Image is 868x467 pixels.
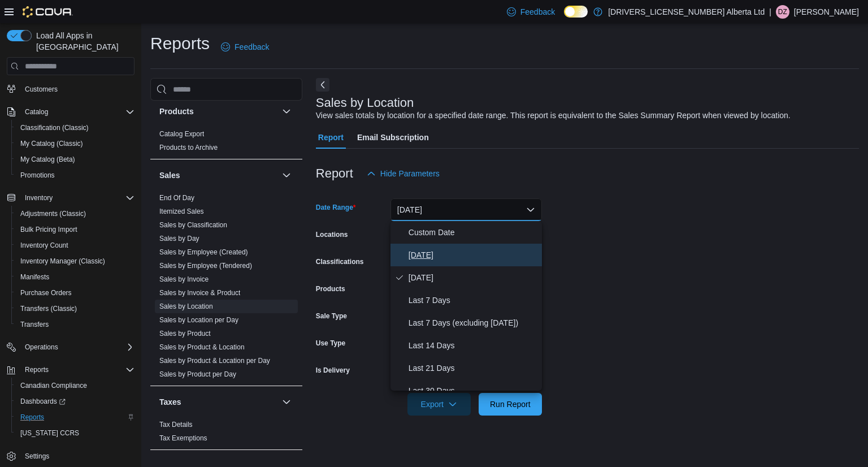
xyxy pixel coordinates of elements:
span: Inventory [20,191,134,205]
a: Inventory Manager (Classic) [16,254,110,268]
span: Inventory Count [20,241,68,250]
a: Sales by Employee (Created) [159,248,248,256]
span: Adjustments (Classic) [20,209,86,218]
a: Adjustments (Classic) [16,207,90,220]
span: [DATE] [409,248,537,262]
span: Last 21 Days [409,361,537,375]
button: [DATE] [390,198,542,221]
span: My Catalog (Classic) [16,137,134,150]
span: Export [414,393,464,416]
button: Export [407,393,471,416]
span: Last 7 Days (excluding [DATE]) [409,316,537,330]
a: Sales by Product per Day [159,370,236,378]
a: Sales by Employee (Tendered) [159,262,252,270]
a: Sales by Product & Location per Day [159,357,270,365]
span: Feedback [520,6,555,18]
button: My Catalog (Beta) [11,152,139,167]
div: Products [150,127,302,159]
h3: Report [316,167,353,180]
span: Last 7 Days [409,293,537,307]
span: Classification (Classic) [16,121,134,135]
span: Sales by Location per Day [159,315,238,325]
span: Catalog [20,105,134,119]
span: Inventory Manager (Classic) [20,257,105,266]
span: Transfers (Classic) [20,304,77,313]
span: [US_STATE] CCRS [20,429,79,438]
span: End Of Day [159,193,194,202]
a: Catalog Export [159,130,204,138]
button: Sales [159,170,277,181]
button: Next [316,78,329,92]
span: Sales by Product & Location per Day [159,356,270,365]
span: Operations [20,340,134,354]
label: Products [316,284,345,293]
div: Sales [150,191,302,386]
a: Transfers (Classic) [16,302,81,315]
button: Bulk Pricing Import [11,222,139,237]
span: Email Subscription [357,126,429,149]
span: Catalog Export [159,129,204,139]
button: Products [280,105,293,118]
button: Transfers (Classic) [11,301,139,317]
span: Inventory [25,193,53,202]
span: Purchase Orders [16,286,134,300]
span: Report [318,126,344,149]
a: Products to Archive [159,144,218,152]
span: Customers [25,85,58,94]
p: | [769,5,771,19]
button: Inventory [20,191,57,205]
a: Sales by Day [159,235,199,243]
span: Settings [25,452,49,461]
span: Dashboards [20,397,66,406]
span: Sales by Product per Day [159,370,236,379]
button: Settings [2,448,139,464]
div: Doug Zimmerman [776,5,789,19]
a: Sales by Location per Day [159,316,238,324]
a: Bulk Pricing Import [16,223,82,236]
span: Promotions [16,168,134,182]
span: Canadian Compliance [20,381,87,390]
a: Sales by Product & Location [159,343,245,351]
button: Inventory Manager (Classic) [11,253,139,269]
span: My Catalog (Beta) [20,155,75,164]
span: Sales by Classification [159,220,227,230]
div: Taxes [150,418,302,449]
h1: Reports [150,32,210,55]
span: Last 14 Days [409,339,537,352]
span: Transfers (Classic) [16,302,134,315]
a: Canadian Compliance [16,379,92,392]
span: Sales by Location [159,302,213,311]
button: Sales [280,168,293,182]
a: Dashboards [11,394,139,409]
a: Transfers [16,318,53,331]
a: Itemized Sales [159,207,204,215]
img: Cova [23,6,73,18]
a: Purchase Orders [16,286,76,300]
a: Classification (Classic) [16,121,93,135]
button: Products [159,106,277,117]
span: Load All Apps in [GEOGRAPHIC_DATA] [32,30,134,53]
span: Promotions [20,171,55,180]
button: My Catalog (Classic) [11,136,139,152]
span: Sales by Day [159,234,199,243]
button: Adjustments (Classic) [11,206,139,222]
span: Itemized Sales [159,207,204,216]
a: Customers [20,83,62,96]
span: Sales by Product & Location [159,343,245,352]
a: My Catalog (Classic) [16,137,88,150]
button: Customers [2,81,139,97]
a: Promotions [16,168,59,182]
label: Classifications [316,257,364,266]
button: Catalog [20,105,53,119]
span: Bulk Pricing Import [16,223,134,236]
button: [US_STATE] CCRS [11,425,139,441]
span: Custom Date [409,226,537,239]
span: Washington CCRS [16,426,134,440]
a: Sales by Product [159,330,211,338]
a: Sales by Invoice [159,275,209,283]
button: Taxes [280,395,293,409]
span: Manifests [20,273,49,282]
span: Reports [20,363,134,377]
button: Canadian Compliance [11,378,139,394]
a: Feedback [216,36,274,58]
